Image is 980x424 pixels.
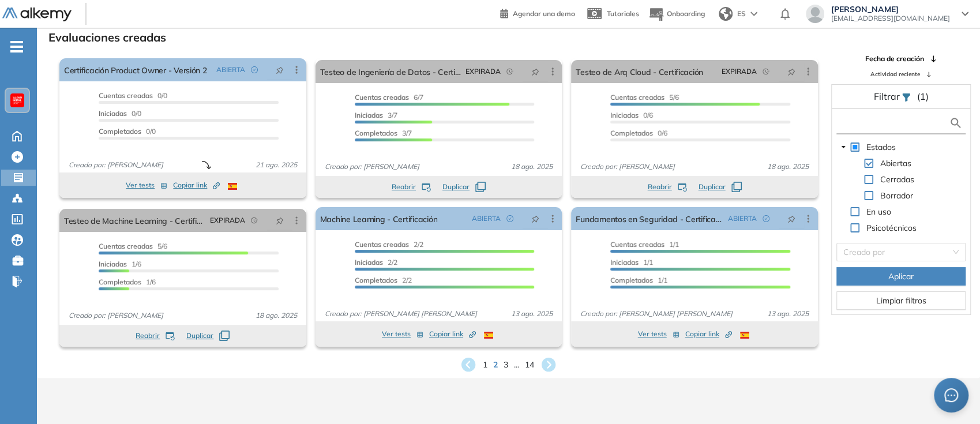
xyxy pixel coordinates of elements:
img: ESP [740,332,749,339]
span: Completados [355,276,397,284]
span: Abiertas [878,156,914,170]
span: 1/6 [99,260,141,268]
span: Estados [866,142,896,152]
button: Copiar link [173,178,220,192]
a: Machine Learning - Certificación [320,207,438,230]
span: EXPIRADA [465,66,501,77]
span: 5/6 [99,242,167,250]
span: Creado por: [PERSON_NAME] [PERSON_NAME] [320,309,482,319]
span: Actividad reciente [870,70,920,78]
span: Iniciadas [610,258,639,267]
span: Cerradas [880,174,914,185]
span: 0/6 [610,129,667,137]
span: 3 [504,359,508,371]
span: check-circle [506,215,513,222]
span: 6/7 [355,93,423,102]
i: - [10,46,23,48]
button: Copiar link [685,327,732,341]
span: Reabrir [392,182,416,192]
button: Aplicar [836,267,966,286]
button: pushpin [267,61,292,79]
img: https://assets.alkemy.org/workspaces/620/d203e0be-08f6-444b-9eae-a92d815a506f.png [13,96,22,105]
span: 0/0 [99,91,167,100]
button: pushpin [779,62,804,81]
span: EXPIRADA [722,66,757,77]
a: Certificación Product Owner - Versión 2 [64,58,207,81]
span: pushpin [276,216,284,225]
span: 2/2 [355,240,423,249]
span: 0/0 [99,109,141,118]
span: Limpiar filtros [876,294,926,307]
span: Copiar link [429,329,476,339]
button: Reabrir [648,182,687,192]
span: En uso [864,205,893,219]
a: Testeo de Machine Learning - Certificación [64,209,205,232]
span: Reabrir [648,182,672,192]
span: Duplicar [699,182,726,192]
span: 1/1 [610,258,653,267]
button: Duplicar [186,331,230,341]
span: (1) [917,89,928,103]
span: Iniciadas [355,111,383,119]
span: EXPIRADA [210,215,245,226]
span: ABIERTA [472,213,501,224]
span: Creado por: [PERSON_NAME] [64,160,168,170]
button: pushpin [523,209,548,228]
span: Cuentas creadas [99,91,153,100]
span: Aplicar [888,270,914,283]
span: Agendar una demo [513,9,575,18]
span: Fecha de creación [865,54,924,64]
span: 1 [483,359,487,371]
span: 18 ago. 2025 [251,310,302,321]
span: [PERSON_NAME] [831,5,950,14]
span: Estados [864,140,898,154]
span: 2/2 [355,276,412,284]
span: pushpin [787,67,795,76]
span: Reabrir [136,331,160,341]
span: caret-down [840,144,846,150]
a: Testeo de Arq Cloud - Certificación [576,60,703,83]
span: Filtrar [873,91,902,102]
button: Duplicar [442,182,486,192]
span: Completados [99,127,141,136]
span: Cerradas [878,172,917,186]
button: pushpin [267,211,292,230]
span: Cuentas creadas [99,242,153,250]
button: Reabrir [392,182,431,192]
span: Borrador [878,189,915,202]
span: Creado por: [PERSON_NAME] [64,310,168,321]
span: Completados [99,277,141,286]
span: Creado por: [PERSON_NAME] [PERSON_NAME] [576,309,737,319]
button: pushpin [779,209,804,228]
span: Copiar link [173,180,220,190]
button: Duplicar [699,182,742,192]
span: message [944,388,958,402]
img: search icon [949,116,963,130]
span: Iniciadas [610,111,639,119]
span: check-circle [251,66,258,73]
span: Creado por: [PERSON_NAME] [576,162,679,172]
span: field-time [251,217,258,224]
img: arrow [750,12,757,16]
span: 18 ago. 2025 [763,162,813,172]
a: Agendar una demo [500,6,575,20]
span: Abiertas [880,158,911,168]
span: ABIERTA [216,65,245,75]
span: Psicotécnicos [864,221,919,235]
span: Onboarding [667,9,705,18]
span: ... [514,359,519,371]
span: Iniciadas [355,258,383,267]
span: pushpin [276,65,284,74]
span: Creado por: [PERSON_NAME] [320,162,424,172]
span: Iniciadas [99,109,127,118]
span: Cuentas creadas [610,240,664,249]
span: pushpin [531,67,539,76]
img: Logo [2,7,72,22]
span: 13 ago. 2025 [763,309,813,319]
span: Psicotécnicos [866,223,917,233]
button: pushpin [523,62,548,81]
span: 2 [493,359,498,371]
span: field-time [506,68,513,75]
span: Completados [610,129,653,137]
span: 1/6 [99,277,156,286]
